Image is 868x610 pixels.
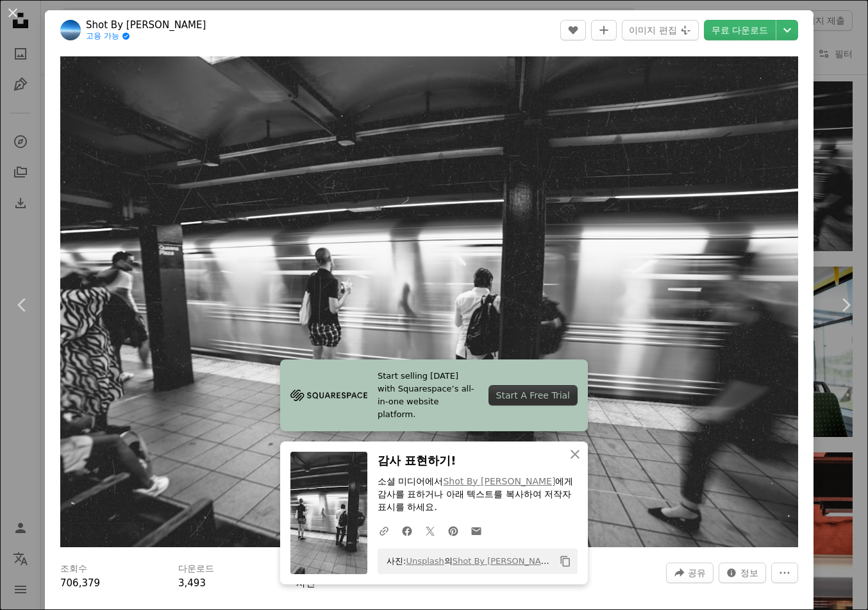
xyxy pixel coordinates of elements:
a: Pinterest에 공유 [442,518,465,543]
span: 706,379 [60,577,100,589]
a: 이메일로 공유에 공유 [465,518,488,543]
span: 3,493 [178,577,206,589]
a: Twitter에 공유 [419,518,442,543]
a: Shot By [PERSON_NAME] [86,19,206,31]
button: 이미지 편집 [622,20,698,40]
button: 이 이미지 확대 [60,56,798,547]
a: Unsplash [406,556,444,566]
a: 무료 다운로드 [704,20,776,40]
a: 다음 [823,243,868,367]
button: 다운로드 크기 선택 [776,20,798,40]
img: 기차역에 서 있는 사람들 [60,56,798,547]
h3: 감사 표현하기! [378,452,578,470]
span: 정보 [740,563,758,582]
span: Start selling [DATE] with Squarespace’s all-in-one website platform. [378,370,478,421]
img: file-1705255347840-230a6ab5bca9image [290,386,367,405]
a: Shot By [PERSON_NAME] [453,556,556,566]
button: 이 이미지 공유 [666,563,714,583]
button: 컬렉션에 추가 [591,20,617,40]
a: Shot By [PERSON_NAME] [443,476,555,486]
h3: 조회수 [60,563,87,575]
button: 이 이미지 관련 통계 [719,563,766,583]
a: Facebook에 공유 [396,518,419,543]
button: 클립보드에 복사하기 [555,550,576,572]
a: 고용 가능 [86,31,206,42]
span: 공유 [688,563,706,582]
h3: 다운로드 [178,563,214,575]
button: 좋아요 [560,20,586,40]
button: 더 많은 작업 [771,563,798,583]
img: Shot By Joe의 프로필로 이동 [60,20,81,40]
div: Start A Free Trial [488,385,578,406]
span: 사진: 의 [380,551,555,572]
a: Start selling [DATE] with Squarespace’s all-in-one website platform.Start A Free Trial [280,359,588,431]
p: 소셜 미디어에서 에게 감사를 표하거나 아래 텍스트를 복사하여 저작자 표시를 하세요. [378,475,578,514]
